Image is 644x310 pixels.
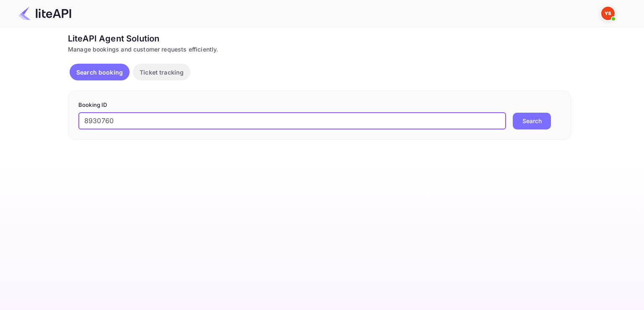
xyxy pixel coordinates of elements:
div: Manage bookings and customer requests efficiently. [68,45,571,54]
img: Yandex Support [601,7,615,20]
p: Booking ID [78,101,561,109]
div: LiteAPI Agent Solution [68,32,571,45]
p: Search booking [76,68,123,77]
button: Search [513,113,551,129]
img: LiteAPI Logo [18,7,71,20]
p: Ticket tracking [140,68,184,77]
input: Enter Booking ID (e.g., 63782194) [78,113,506,129]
